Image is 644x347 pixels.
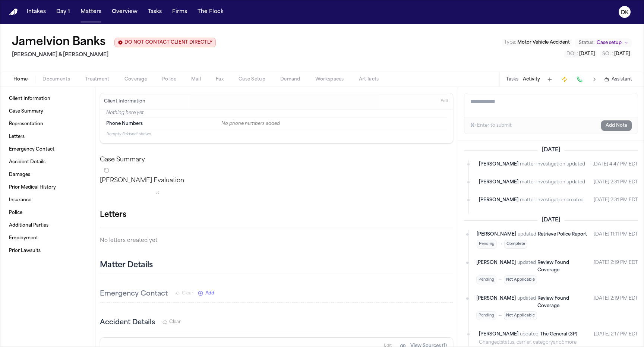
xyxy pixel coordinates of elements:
span: Documents [42,76,70,82]
a: Prior Lawsuits [6,245,89,257]
span: Phone Numbers [106,121,143,127]
span: Workspaces [315,76,344,82]
h1: Jamelvion Banks [12,36,105,49]
h3: Accident Details [100,318,155,328]
a: Review Found Coverage [537,259,588,274]
button: The Flock [195,5,227,19]
button: Matters [78,5,104,19]
button: Edit Type: Motor Vehicle Accident [502,39,572,46]
span: updated [520,331,539,338]
time: August 15, 2025 at 2:31 PM [594,196,638,204]
span: updated [517,295,536,310]
span: Status: [579,40,594,46]
span: matter investigation updated [520,161,585,168]
span: → [498,313,502,319]
p: [PERSON_NAME] Evaluation [100,176,453,185]
a: Representation [6,118,89,130]
span: Review Found Coverage [537,296,569,308]
a: Retrieve Police Report [538,231,587,238]
span: Assistant [612,76,632,82]
span: Pending [477,240,497,249]
button: Edit SOL: 2030-06-12 [600,50,632,58]
span: Review Found Coverage [537,261,569,272]
span: [PERSON_NAME] [476,295,516,310]
time: July 29, 2025 at 2:19 PM [594,295,638,320]
a: Home [9,9,18,16]
span: Clear [169,319,181,325]
span: → [498,241,503,247]
button: Add Note [601,120,632,131]
button: Create Immediate Task [559,74,570,85]
a: Additional Parties [6,220,89,231]
span: [DATE] [537,146,565,154]
span: and 5 more [553,340,577,345]
button: Make a Call [574,74,585,85]
span: Type : [504,40,516,45]
span: [DATE] [579,52,595,56]
time: July 29, 2025 at 2:17 PM [594,331,638,346]
h2: [PERSON_NAME] & [PERSON_NAME] [12,51,216,60]
button: Tasks [145,5,165,19]
div: No phone numbers added [221,121,447,127]
button: Assistant [604,76,632,82]
span: Not Applicable [504,311,537,320]
h1: Letters [100,209,126,221]
a: Accident Details [6,156,89,168]
span: Case setup [597,40,622,46]
span: updated [517,259,536,274]
span: Coverage [124,76,147,82]
button: Edit client contact restriction [114,38,216,47]
span: Clear [182,290,193,296]
button: Clear Accident Details [162,319,181,325]
span: The General (3P) [540,332,577,337]
button: Intakes [24,5,49,19]
a: Insurance [6,194,89,206]
span: [PERSON_NAME] [479,331,518,338]
span: Motor Vehicle Accident [517,40,570,45]
span: Pending [476,311,496,320]
a: Employment [6,232,89,244]
button: Overview [109,5,141,19]
span: [PERSON_NAME] [479,161,518,168]
span: Edit [441,99,448,104]
button: Edit DOL: 2025-06-12 [564,50,597,58]
p: No letters created yet [100,236,453,245]
h2: Case Summary [100,155,453,164]
h3: Emergency Contact [100,289,168,299]
span: [PERSON_NAME] [479,196,518,204]
span: matter investigation updated [520,179,585,186]
a: Client Information [6,93,89,105]
a: Police [6,207,89,219]
time: August 15, 2025 at 4:47 PM [593,161,638,168]
span: [PERSON_NAME] [477,231,516,238]
img: Finch Logo [9,9,18,16]
span: Mail [191,76,201,82]
span: [PERSON_NAME] [476,259,516,274]
a: Emergency Contact [6,143,89,155]
h3: Client Information [102,98,147,104]
span: Demand [280,76,300,82]
span: → [498,277,502,283]
button: Clear Emergency Contact [175,290,193,296]
span: [DATE] [537,217,565,224]
button: Edit matter name [12,36,105,49]
p: 11 empty fields not shown. [106,132,447,137]
p: Nothing here yet. [106,110,447,117]
span: Add [205,290,214,296]
span: DOL : [566,52,578,56]
a: Damages [6,169,89,181]
span: Not Applicable [504,275,537,284]
div: ⌘+Enter to submit [470,123,512,129]
button: Add Task [544,74,555,85]
button: Activity [523,76,540,82]
a: Case Summary [6,105,89,117]
span: [PERSON_NAME] [479,179,518,186]
time: July 29, 2025 at 2:19 PM [594,259,638,284]
a: Review Found Coverage [537,295,588,310]
button: Change status from Case setup [575,38,632,47]
span: Pending [476,275,496,284]
button: Add New [198,290,214,296]
button: Tasks [506,76,518,82]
